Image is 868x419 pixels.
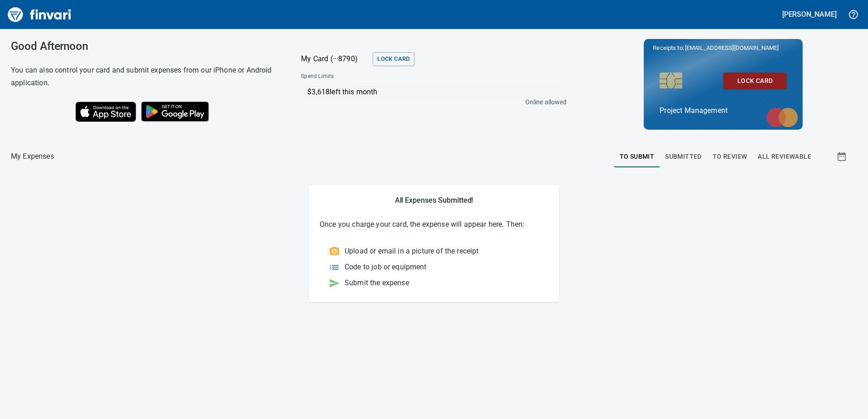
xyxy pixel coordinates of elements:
p: Once you charge your card, the expense will appear here. Then: [320,219,548,230]
nav: breadcrumb [11,151,54,162]
p: Online allowed [294,97,567,107]
p: My Card (···8790) [301,54,369,64]
span: Lock Card [377,54,409,64]
p: Receipts to: [653,44,794,53]
h3: Good Afternoon [11,40,278,53]
p: Project Management [660,105,787,116]
span: Lock Card [730,75,779,87]
button: Lock Card [373,52,414,66]
span: Spend Limits [301,72,449,81]
img: Download on the App Store [75,102,136,122]
span: [EMAIL_ADDRESS][DOMAIN_NAME] [684,44,779,52]
button: [PERSON_NAME] [780,7,839,21]
button: Show transactions within a particular date range [828,146,857,167]
img: Get it on Google Play [136,97,214,127]
span: To Review [713,151,747,162]
span: All Reviewable [758,151,811,162]
h5: [PERSON_NAME] [782,10,837,19]
p: Submit the expense [345,278,409,288]
p: Upload or email in a picture of the receipt [345,246,478,257]
h6: You can also control your card and submit expenses from our iPhone or Android application. [11,64,278,89]
img: mastercard.svg [762,103,803,132]
p: $3,618 left this month [307,87,562,97]
p: Code to job or equipment [345,262,427,273]
h5: All Expenses Submitted! [320,195,548,205]
button: Lock Card [723,73,787,89]
p: My Expenses [11,151,54,162]
img: Finvari [5,4,74,25]
span: To Submit [620,151,655,162]
span: Submitted [665,151,702,162]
